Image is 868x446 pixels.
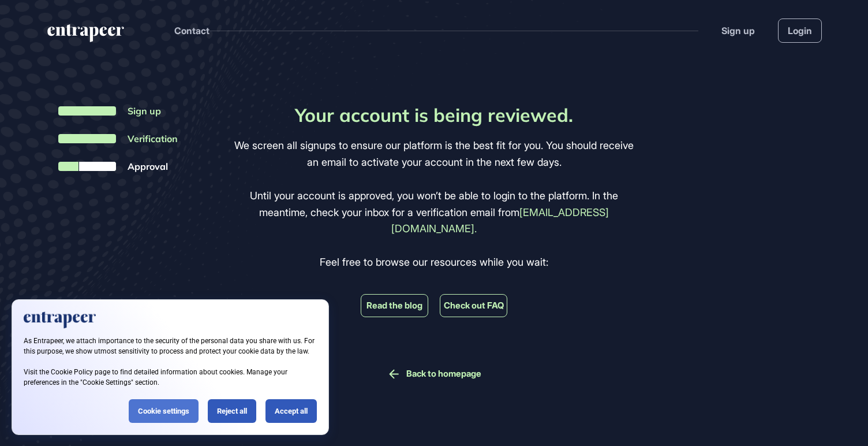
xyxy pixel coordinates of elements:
[231,188,638,237] p: Until your account is approved, you won’t be able to login to the platform. In the meantime, chec...
[778,18,822,43] a: Login
[366,300,422,311] a: Read the blog
[721,24,755,38] a: Sign up
[444,300,504,311] a: Check out FAQ
[231,137,638,171] p: We screen all signups to ensure our platform is the best fit for you. You should receive an email...
[174,23,209,38] button: Contact
[406,369,481,379] a: Back to homepage
[46,24,125,46] a: entrapeer-logo
[320,254,548,271] p: Feel free to browse our resources while you wait:
[295,104,573,126] h1: Your account is being reviewed.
